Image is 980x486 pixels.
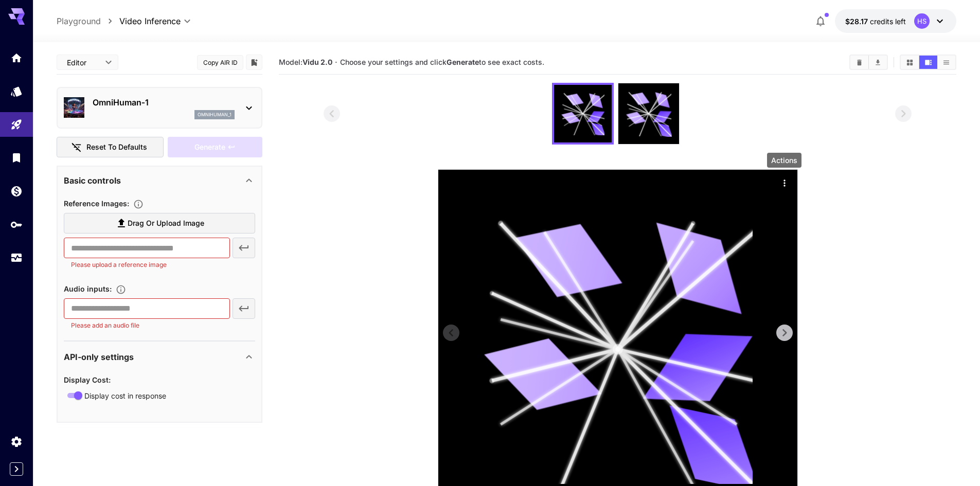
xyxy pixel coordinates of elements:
[919,56,937,69] button: Show media in video view
[937,56,955,69] button: Show media in list view
[67,57,99,68] span: Editor
[845,17,870,26] span: $28.17
[64,92,255,123] div: OmniHuman‑1omnihuman_1
[447,58,479,66] b: Generate
[64,199,129,208] span: Reference Images :
[10,118,23,131] div: Playground
[10,218,23,231] div: API Keys
[57,15,101,27] a: Playground
[84,390,166,401] span: Display cost in response
[71,320,223,331] p: Please add an audio file
[64,345,255,369] div: API-only settings
[64,284,112,293] span: Audio inputs :
[10,251,23,264] div: Usage
[57,15,119,27] nav: breadcrumb
[10,151,23,164] div: Library
[870,17,906,26] span: credits left
[10,51,23,64] div: Home
[197,55,243,70] button: Copy AIR ID
[128,217,204,230] span: Drag or upload image
[119,15,181,27] span: Video Inference
[850,56,868,69] button: Clear All
[10,435,23,448] div: Settings
[250,56,259,68] button: Add to library
[64,174,121,187] p: Basic controls
[767,153,801,168] div: Actions
[901,56,919,69] button: Show media in grid view
[302,58,332,66] b: Vidu 2.0
[845,16,906,27] div: $28.16817
[914,13,930,29] div: HS
[10,85,23,98] div: Models
[57,137,164,158] button: Reset to defaults
[335,56,337,68] p: ·
[198,111,231,118] p: omnihuman_1
[900,55,956,70] div: Show media in grid viewShow media in video viewShow media in list view
[340,58,544,66] span: Choose your settings and click to see exact costs.
[835,9,956,33] button: $28.16817HS
[777,175,792,190] div: Actions
[10,462,23,476] button: Expand sidebar
[64,375,111,384] span: Display Cost :
[849,55,888,70] div: Clear AllDownload All
[129,199,148,209] button: Upload a reference image to guide the result. Supported formats: MP4, WEBM and MOV.
[112,284,130,295] button: Upload an audio file. Supported formats: .mp3, .wav, .flac, .aac, .ogg, .m4a, .wma. For best resu...
[71,260,223,270] p: Please upload a reference image
[10,185,23,197] div: Wallet
[279,58,332,66] span: Model:
[168,137,262,158] div: Please check all required fields
[93,96,235,109] p: OmniHuman‑1
[64,213,255,234] label: Drag or upload image
[64,168,255,193] div: Basic controls
[869,56,887,69] button: Download All
[64,351,134,363] p: API-only settings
